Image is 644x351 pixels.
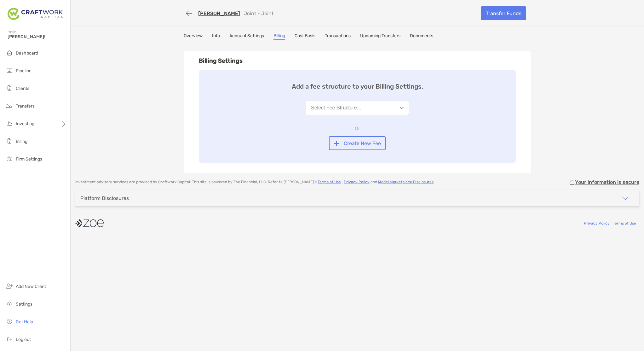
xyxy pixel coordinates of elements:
[16,319,33,325] span: Get Help
[6,102,13,109] img: transfers icon
[212,33,220,40] a: Info
[244,10,273,16] p: Joint - Joint
[6,300,13,307] img: settings icon
[344,180,370,184] a: Privacy Policy
[6,318,13,325] img: get-help icon
[410,33,433,40] a: Documents
[329,136,386,150] button: Create New Fee
[6,137,13,145] img: billing icon
[229,33,264,40] a: Account Settings
[16,139,27,144] span: Billing
[273,33,285,40] a: Billing
[584,221,610,225] a: Privacy Policy
[311,105,361,111] div: Select Fee Structure...
[80,195,129,201] div: Platform Disclosures
[306,101,409,115] button: Select Fee Structure...
[292,83,423,90] h4: Add a fee structure to your Billing Settings.
[378,180,434,184] a: Model Marketplace Disclosures
[334,141,339,146] img: button icon
[360,33,400,40] a: Upcoming Transfers
[75,216,104,230] img: company logo
[8,3,63,25] img: Zoe Logo
[6,155,13,162] img: firm-settings icon
[6,67,13,74] img: pipeline icon
[6,84,13,92] img: clients icon
[184,33,203,40] a: Overview
[613,221,636,225] a: Terms of Use
[16,121,34,126] span: Investing
[622,195,629,202] img: icon arrow
[352,126,363,132] span: Or
[16,337,31,342] span: Log out
[16,50,38,56] span: Dashboard
[400,107,404,109] img: Open dropdown arrow
[16,156,42,162] span: Firm Settings
[6,120,13,127] img: investing icon
[16,68,32,73] span: Pipeline
[16,103,35,109] span: Transfers
[6,335,13,343] img: logout icon
[8,34,66,39] span: [PERSON_NAME]!
[318,180,341,184] a: Terms of Use
[295,33,315,40] a: Cost Basis
[16,86,29,91] span: Clients
[75,180,434,184] p: Investment advisory services are provided by Craftwork Capital . This site is powered by Zoe Fina...
[199,57,516,64] h3: Billing Settings
[16,301,32,307] span: Settings
[198,10,240,16] a: [PERSON_NAME]
[575,179,639,185] p: Your information is secure
[481,6,526,20] a: Transfer Funds
[325,33,351,40] a: Transactions
[6,49,13,56] img: dashboard icon
[16,284,46,289] span: Add New Client
[6,282,13,290] img: add_new_client icon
